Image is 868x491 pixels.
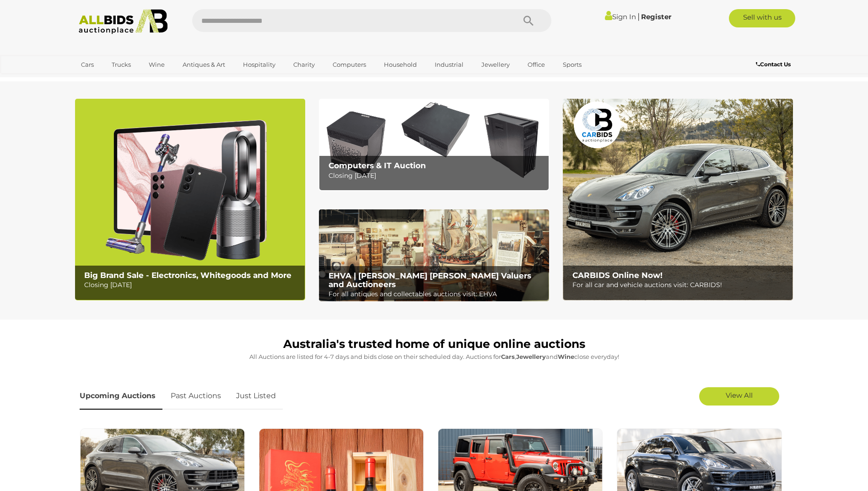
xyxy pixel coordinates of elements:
a: Household [378,57,423,72]
strong: Wine [558,353,574,360]
img: EHVA | Evans Hastings Valuers and Auctioneers [319,209,549,302]
p: Closing [DATE] [84,279,300,291]
strong: Cars [501,353,515,360]
a: Sign In [605,12,636,21]
a: Hospitality [237,57,281,72]
a: Big Brand Sale - Electronics, Whitegoods and More Big Brand Sale - Electronics, Whitegoods and Mo... [75,99,305,300]
a: Trucks [106,57,137,72]
b: EHVA | [PERSON_NAME] [PERSON_NAME] Valuers and Auctioneers [329,271,531,289]
b: CARBIDS Online Now! [572,271,663,280]
a: Jewellery [475,57,516,72]
a: Antiques & Art [177,57,231,72]
a: Past Auctions [164,383,228,410]
img: Allbids.com.au [74,9,173,34]
a: CARBIDS Online Now! CARBIDS Online Now! For all car and vehicle auctions visit: CARBIDS! [563,99,793,300]
a: Wine [143,57,171,72]
a: [GEOGRAPHIC_DATA] [75,72,152,87]
img: CARBIDS Online Now! [563,99,793,300]
p: All Auctions are listed for 4-7 days and bids close on their scheduled day. Auctions for , and cl... [80,352,789,362]
strong: Jewellery [516,353,546,360]
a: Charity [287,57,321,72]
a: Industrial [429,57,469,72]
a: EHVA | Evans Hastings Valuers and Auctioneers EHVA | [PERSON_NAME] [PERSON_NAME] Valuers and Auct... [319,209,549,302]
p: For all car and vehicle auctions visit: CARBIDS! [572,279,788,291]
button: Search [506,9,551,32]
a: Computers & IT Auction Computers & IT Auction Closing [DATE] [319,99,549,191]
a: Sports [557,57,588,72]
a: Register [641,12,671,21]
a: Sell with us [729,9,795,27]
p: Closing [DATE] [329,170,544,181]
a: View All [699,387,779,406]
img: Big Brand Sale - Electronics, Whitegoods and More [75,99,305,300]
a: Contact Us [756,59,793,69]
a: Cars [75,57,100,72]
b: Computers & IT Auction [329,161,426,170]
p: For all antiques and collectables auctions visit: EHVA [329,288,544,300]
a: Just Listed [229,383,283,410]
a: Upcoming Auctions [80,383,162,410]
a: Computers [327,57,372,72]
b: Contact Us [756,61,791,68]
h1: Australia's trusted home of unique online auctions [80,338,789,351]
span: View All [726,391,753,400]
a: Office [522,57,551,72]
b: Big Brand Sale - Electronics, Whitegoods and More [84,271,291,280]
img: Computers & IT Auction [319,99,549,191]
span: | [637,11,640,21]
